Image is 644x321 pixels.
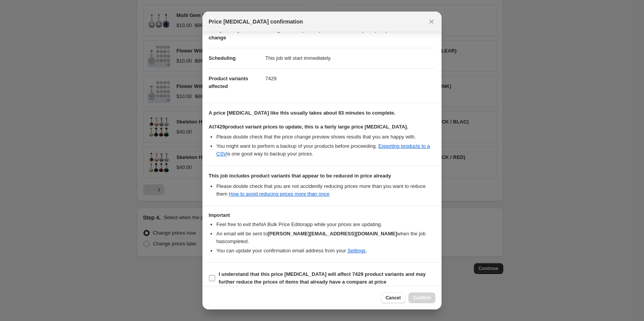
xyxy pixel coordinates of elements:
[216,230,435,245] li: An email will be sent to when the job has completed .
[216,142,435,158] li: You might want to perform a backup of your products before proceeding. is one good way to backup ...
[209,76,248,89] span: Product variants affected
[229,191,330,197] a: How to avoid reducing prices more than once
[265,48,435,68] dd: This job will start immediately.
[209,18,303,25] span: Price [MEDICAL_DATA] confirmation
[347,248,366,253] a: Settings
[216,143,430,157] a: Exporting products to a CSV
[209,110,395,116] b: A price [MEDICAL_DATA] like this usually takes about 83 minutes to complete.
[209,212,435,218] h3: Important
[386,295,401,301] span: Cancel
[219,271,426,285] b: I understand that this price [MEDICAL_DATA] will affect 7429 product variants and may further red...
[209,55,236,61] span: Scheduling
[216,221,435,228] li: Feel free to exit the NA Bulk Price Editor app while your prices are updating.
[216,247,435,255] li: You can update your confirmation email address from your .
[265,68,435,89] dd: 7429
[381,292,405,303] button: Cancel
[268,231,397,237] b: [PERSON_NAME][EMAIL_ADDRESS][DOMAIN_NAME]
[216,182,435,198] li: Please double check that you are not accidently reducing prices more than you want to reduce them
[426,16,437,27] button: Close
[209,173,391,179] b: This job includes product variants that appear to be reduced in price already
[216,133,435,141] li: Please double check that the price change preview shows results that you are happy with.
[209,124,408,130] b: At 7429 product variant prices to update, this is a fairly large price [MEDICAL_DATA].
